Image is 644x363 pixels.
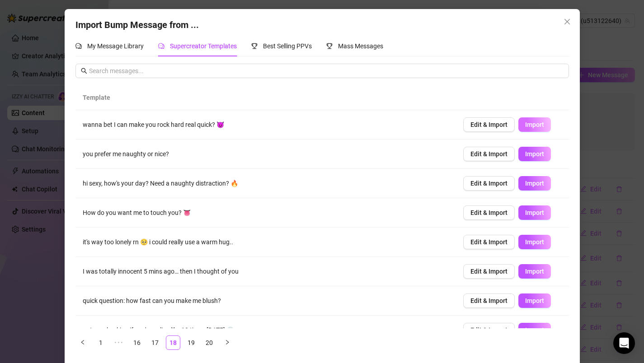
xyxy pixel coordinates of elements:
li: 18 [166,335,180,350]
span: Import [525,268,544,275]
a: 19 [184,336,198,349]
span: Supercreator Templates [170,42,237,50]
span: left [80,340,85,345]
button: Import [518,264,551,279]
a: 1 [94,336,108,349]
li: 19 [184,335,198,350]
span: Import [525,180,544,187]
button: right [220,335,235,350]
button: left [75,335,90,350]
button: Edit & Import [463,205,515,220]
button: Import [518,235,551,249]
li: 1 [94,335,108,350]
button: Edit & Import [463,176,515,191]
td: hi sexy, how's your day? Need a naughty distraction? 🔥 [75,169,456,198]
span: Edit & Import [470,209,508,216]
td: it's way too lonely rn 🥺 i could really use a warm hug.. [75,228,456,257]
a: 17 [148,336,162,349]
button: Import [518,117,551,132]
td: I was totally innocent 5 mins ago… then I thought of you [75,257,456,286]
li: Next Page [220,335,235,350]
span: trophy [251,43,258,49]
span: Edit & Import [470,297,508,304]
span: Edit & Import [470,238,508,246]
span: Import [525,209,544,216]
li: 16 [130,335,144,350]
th: Template [75,85,449,110]
td: quick question: how fast can you make me blush? [75,286,456,316]
span: Close [560,18,574,25]
span: Import [525,121,544,128]
span: Import [525,326,544,334]
span: Import [525,150,544,158]
td: wanna bet I can make you rock hard real quick? 😈 [75,110,456,140]
a: 16 [130,336,144,349]
span: Edit & Import [470,121,508,128]
button: Edit & Import [463,293,515,308]
a: 20 [202,336,216,349]
button: Edit & Import [463,264,515,279]
span: My Message Library [87,42,144,50]
span: trophy [326,43,333,49]
td: How do you want me to touch you? 👅 [75,198,456,228]
li: Previous 5 Pages [112,335,126,350]
button: Edit & Import [463,117,515,132]
span: Edit & Import [470,150,508,158]
button: Edit & Import [463,235,515,249]
li: 17 [148,335,162,350]
span: Edit & Import [470,180,508,187]
li: 20 [202,335,216,350]
span: ••• [112,335,126,350]
a: 18 [166,336,180,349]
button: Close [560,14,574,29]
input: Search messages... [89,66,564,76]
td: you prefer me naughty or nice? [75,140,456,169]
div: Open Intercom Messenger [613,332,635,354]
span: comment [158,43,165,49]
span: close [564,18,571,25]
span: Best Selling PPVs [263,42,312,50]
span: Import [525,297,544,304]
button: Import [518,176,551,191]
span: Mass Messages [338,42,383,50]
button: Edit & Import [463,147,515,161]
span: Edit & Import [470,268,508,275]
span: Import [525,238,544,246]
span: comment [75,43,82,49]
button: Import [518,323,551,337]
li: Previous Page [75,335,90,350]
span: Edit & Import [470,326,508,334]
span: right [225,340,230,345]
button: Import [518,205,551,220]
span: Import Bump Message from ... [75,19,199,30]
button: Import [518,147,551,161]
span: search [81,68,87,74]
button: Import [518,293,551,308]
button: Edit & Import [463,323,515,337]
td: not me checking if you're online like 10 times [DATE] 💀 [75,316,456,345]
